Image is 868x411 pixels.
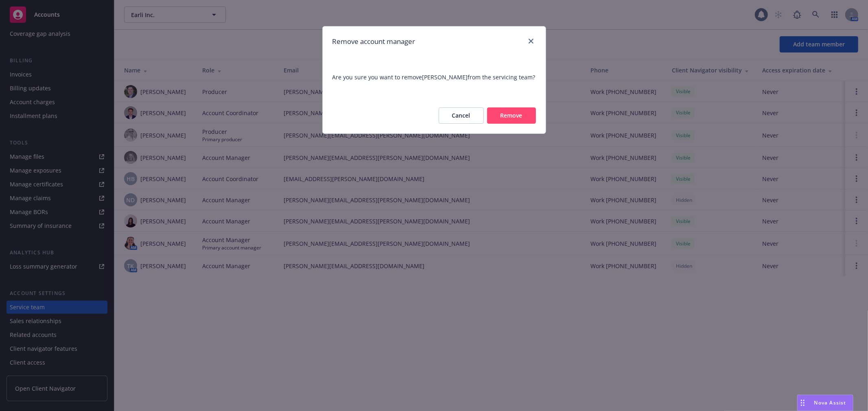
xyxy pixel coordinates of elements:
[332,36,415,47] h1: Remove account manager
[814,399,846,406] span: Nova Assist
[798,395,808,411] div: Drag to move
[797,395,853,411] button: Nova Assist
[332,73,536,81] span: Are you sure you want to remove [PERSON_NAME] from the servicing team?
[526,36,536,46] a: close
[439,107,484,124] button: Cancel
[487,107,536,124] button: Remove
